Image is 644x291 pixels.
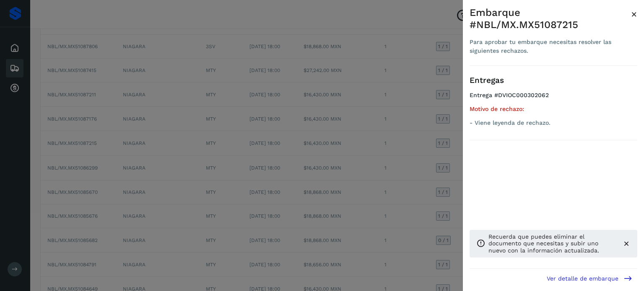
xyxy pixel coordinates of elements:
button: Ver detalle de embarque [542,269,637,288]
h5: Motivo de rechazo: [470,106,637,113]
p: Recuerda que puedes eliminar el documento que necesitas y subir uno nuevo con la información actu... [488,233,615,254]
div: Para aprobar tu embarque necesitas resolver las siguientes rechazos. [470,38,631,55]
h3: Entregas [470,76,637,85]
p: - Viene leyenda de rechazo. [470,119,637,126]
div: Embarque #NBL/MX.MX51087215 [470,7,631,31]
span: × [631,8,637,20]
h4: Entrega #DVIOC000302062 [470,92,637,106]
span: Ver detalle de embarque [547,276,618,281]
button: Close [631,7,637,22]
